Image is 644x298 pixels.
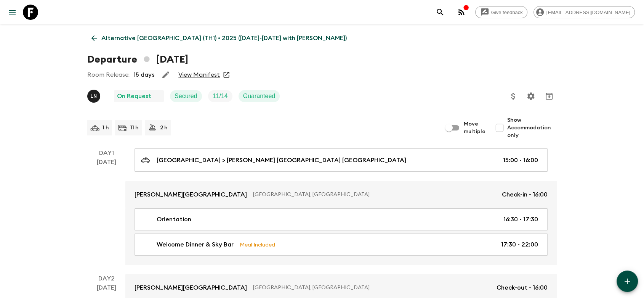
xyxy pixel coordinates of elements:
a: View Manifest [178,71,220,79]
button: Settings [523,89,538,104]
button: Update Price, Early Bird Discount and Costs [506,89,521,104]
p: 2 h [160,124,168,132]
button: search adventures [433,5,448,20]
a: [GEOGRAPHIC_DATA] > [PERSON_NAME] [GEOGRAPHIC_DATA] [GEOGRAPHIC_DATA]15:00 - 16:00 [135,148,548,172]
p: Room Release: [87,70,130,79]
p: 15:00 - 16:00 [503,156,538,165]
div: Secured [170,90,202,102]
a: Give feedback [475,6,527,18]
p: 11 h [130,124,139,132]
p: 17:30 - 22:00 [501,240,538,249]
p: 15 days [133,70,154,79]
div: [EMAIL_ADDRESS][DOMAIN_NAME] [533,6,635,18]
p: L N [90,93,97,99]
a: Welcome Dinner & Sky BarMeal Included17:30 - 22:00 [135,234,548,256]
p: Orientation [157,215,191,224]
span: Give feedback [487,10,527,15]
a: Alternative [GEOGRAPHIC_DATA] (TH1) • 2025 ([DATE]-[DATE] with [PERSON_NAME]) [87,31,351,46]
p: Day 2 [87,274,125,283]
span: Lalidarat Niyomrat [87,92,102,98]
p: [PERSON_NAME][GEOGRAPHIC_DATA] [135,190,247,199]
p: On Request [117,92,151,101]
p: Secured [175,92,197,101]
p: Check-in - 16:00 [502,190,548,199]
p: 16:30 - 17:30 [503,215,538,224]
p: 1 h [103,124,109,132]
p: Welcome Dinner & Sky Bar [157,240,234,249]
div: Trip Fill [208,90,232,102]
span: [EMAIL_ADDRESS][DOMAIN_NAME] [542,10,634,15]
button: menu [5,5,20,20]
p: Day 1 [87,148,125,158]
p: Guaranteed [243,92,276,101]
p: [PERSON_NAME][GEOGRAPHIC_DATA] [135,283,247,292]
p: Alternative [GEOGRAPHIC_DATA] (TH1) • 2025 ([DATE]-[DATE] with [PERSON_NAME]) [101,34,347,43]
span: Move multiple [464,120,486,135]
p: [GEOGRAPHIC_DATA], [GEOGRAPHIC_DATA] [253,191,496,198]
p: [GEOGRAPHIC_DATA], [GEOGRAPHIC_DATA] [253,284,490,292]
button: Archive (Completed, Cancelled or Unsynced Departures only) [541,89,557,104]
p: Meal Included [240,240,275,249]
h1: Departure [DATE] [87,52,188,67]
div: [DATE] [97,158,116,265]
p: [GEOGRAPHIC_DATA] > [PERSON_NAME] [GEOGRAPHIC_DATA] [GEOGRAPHIC_DATA] [157,156,406,165]
span: Show Accommodation only [507,116,557,139]
a: [PERSON_NAME][GEOGRAPHIC_DATA][GEOGRAPHIC_DATA], [GEOGRAPHIC_DATA]Check-in - 16:00 [125,181,557,208]
a: Orientation16:30 - 17:30 [135,208,548,230]
button: LN [87,90,102,103]
p: Check-out - 16:00 [497,283,548,292]
p: 11 / 14 [213,92,228,101]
